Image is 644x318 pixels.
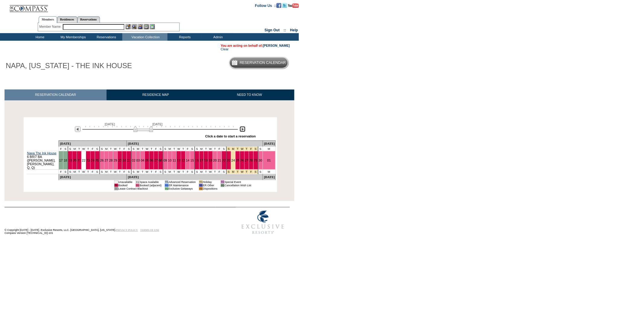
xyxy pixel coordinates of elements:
[100,146,104,151] td: S
[145,146,149,151] td: W
[132,24,137,29] img: View
[199,184,203,187] td: 01
[200,159,203,162] a: 17
[282,3,287,7] a: Follow us on Twitter
[288,3,299,8] img: Subscribe to our YouTube Channel
[144,24,149,29] img: Reservations
[150,159,153,162] a: 06
[168,169,172,174] td: M
[240,146,245,151] td: Thanksgiving
[209,159,212,162] a: 19
[236,207,290,238] img: Exclusive Resorts
[122,33,168,41] td: Vacation Collection
[190,146,194,151] td: S
[127,140,263,146] td: [DATE]
[253,169,258,174] td: Thanksgiving
[236,159,239,162] a: 25
[73,159,76,162] a: 20
[199,146,204,151] td: M
[199,169,204,174] td: M
[186,159,190,162] a: 14
[141,159,144,162] a: 04
[195,169,199,174] td: S
[138,24,143,29] img: Impersonate
[181,169,186,174] td: T
[172,146,177,151] td: T
[235,146,240,151] td: Thanksgiving
[114,180,118,184] td: 01
[136,169,140,174] td: M
[122,146,127,151] td: F
[77,169,82,174] td: T
[59,146,63,151] td: F
[231,169,235,174] td: Thanksgiving
[82,159,85,162] a: 22
[127,169,131,174] td: S
[107,90,205,100] a: RESIDENCE MAP
[249,169,254,174] td: Thanksgiving
[145,169,149,174] td: W
[203,187,218,190] td: Dispositions
[258,146,263,151] td: S
[118,169,122,174] td: T
[90,146,95,151] td: F
[63,146,68,151] td: S
[149,146,154,151] td: T
[118,159,122,162] a: 30
[95,159,99,162] a: 25
[185,146,190,151] td: F
[140,146,145,151] td: T
[165,187,168,190] td: 01
[190,169,194,174] td: S
[39,16,57,23] a: Members
[27,151,59,169] td: 6 BR/7 BA ([PERSON_NAME], [PERSON_NAME], Q, Q)
[118,146,122,151] td: T
[59,169,63,174] td: F
[104,169,109,174] td: M
[221,44,290,47] span: You are acting on behalf of:
[201,33,234,41] td: Admin
[114,184,118,187] td: 01
[136,180,139,184] td: 01
[263,44,290,47] a: [PERSON_NAME]
[245,146,249,151] td: Thanksgiving
[181,146,186,151] td: T
[204,169,208,174] td: T
[168,180,196,184] td: Advanced Reservation
[123,159,126,162] a: 31
[89,33,122,41] td: Reservations
[204,146,208,151] td: T
[263,169,275,174] td: M
[258,169,263,174] td: S
[159,159,162,162] a: 08
[158,169,163,174] td: S
[163,146,168,151] td: S
[116,228,138,231] a: PRIVACY POLICY
[90,169,95,174] td: F
[254,159,258,162] a: 29
[245,159,248,162] a: 27
[222,169,226,174] td: S
[68,169,72,174] td: S
[191,159,194,162] a: 15
[5,90,107,100] a: RESERVATION CALENDAR
[221,47,229,51] a: Clear
[105,159,108,162] a: 27
[82,146,86,151] td: W
[77,16,100,23] a: Reservations
[154,159,158,162] a: 07
[172,159,176,162] a: 11
[165,184,168,187] td: 01
[140,228,159,231] a: TERMS OF USE
[213,146,217,151] td: T
[69,159,72,162] a: 19
[127,174,263,180] td: [DATE]
[82,169,86,174] td: W
[199,180,203,184] td: 01
[288,3,299,7] a: Subscribe to our YouTube Channel
[195,146,199,151] td: S
[168,184,196,187] td: ER Maintenance
[154,146,158,151] td: F
[5,61,133,71] h1: NAPA, [US_STATE] - THE INK HOUSE
[168,146,172,151] td: M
